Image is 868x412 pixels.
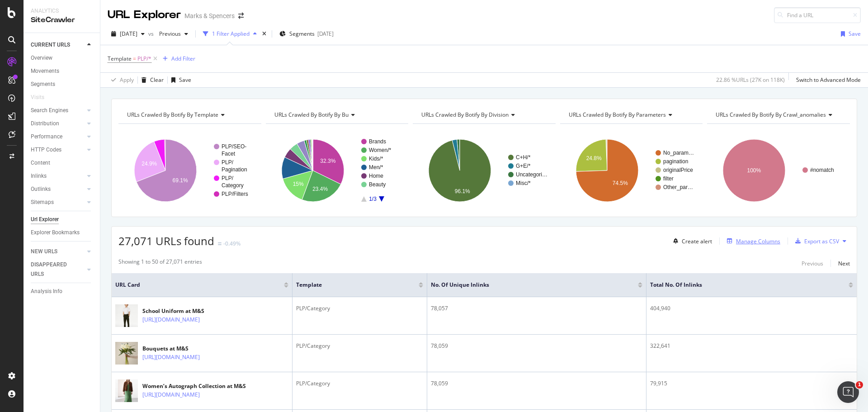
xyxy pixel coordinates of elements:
[184,11,235,20] div: Marks & Spencers
[707,131,850,210] div: A chart.
[650,379,853,388] div: 79,915
[31,106,85,115] a: Search Engines
[31,215,59,224] div: Url Explorer
[31,145,61,155] div: HTTP Codes
[31,198,54,207] div: Sitemaps
[560,131,703,210] div: A chart.
[133,55,136,62] span: =
[118,233,214,248] span: 27,071 URLs found
[222,182,244,189] text: Category
[796,76,861,84] div: Switch to Advanced Mode
[296,379,423,388] div: PLP/Category
[31,158,94,168] a: Content
[369,147,391,153] text: Women/*
[31,132,85,142] a: Performance
[837,27,861,41] button: Save
[31,158,50,168] div: Content
[31,228,80,237] div: Explorer Bookmarks
[212,30,250,38] div: 1 Filter Applied
[115,376,138,406] img: main image
[516,171,547,178] text: Uncategori…
[31,198,85,207] a: Sitemaps
[663,167,693,173] text: originalPrice
[714,108,842,122] h4: URLs Crawled By Botify By crawl_anomalies
[142,161,157,167] text: 24.9%
[179,76,191,84] div: Save
[516,180,531,186] text: Misc/*
[31,287,94,296] a: Analysis Info
[312,186,328,192] text: 23.4%
[276,27,337,41] button: Segments[DATE]
[650,281,835,289] span: Total No. of Inlinks
[156,27,192,41] button: Previous
[369,196,377,202] text: 1/3
[431,379,642,388] div: 78,059
[137,52,151,65] span: PLP/*
[569,111,666,118] span: URLs Crawled By Botify By parameters
[115,339,138,368] img: main image
[31,132,62,142] div: Performance
[274,111,349,118] span: URLs Crawled By Botify By bu
[31,228,94,237] a: Explorer Bookmarks
[156,30,181,38] span: Previous
[125,108,253,122] h4: URLs Crawled By Botify By template
[31,260,85,279] a: DISAPPEARED URLS
[142,390,200,399] a: [URL][DOMAIN_NAME]
[108,73,134,87] button: Apply
[296,281,405,289] span: Template
[31,15,93,25] div: SiteCrawler
[142,315,200,324] a: [URL][DOMAIN_NAME]
[150,76,164,84] div: Clear
[296,304,423,313] div: PLP/Category
[199,27,260,41] button: 1 Filter Applied
[802,258,823,269] button: Previous
[31,171,85,181] a: Inlinks
[31,247,57,256] div: NEW URLS
[31,93,53,102] a: Visits
[369,164,383,170] text: Men/*
[222,159,234,166] text: PLP/
[115,281,282,289] span: URL Card
[431,281,624,289] span: No. of Unique Inlinks
[369,138,386,145] text: Brands
[723,236,780,246] button: Manage Columns
[663,184,693,190] text: Other_par…
[774,7,861,23] input: Find a URL
[108,55,132,62] span: Template
[173,177,188,184] text: 69.1%
[31,119,85,128] a: Distribution
[31,53,52,63] div: Overview
[369,156,383,162] text: Kids/*
[792,234,839,248] button: Export as CSV
[455,188,470,194] text: 96.1%
[148,30,156,38] span: vs
[222,175,234,181] text: PLP/
[31,185,85,194] a: Outlinks
[837,381,859,403] iframe: Intercom live chat
[108,7,181,23] div: URL Explorer
[223,240,241,247] div: -0.49%
[369,181,386,188] text: Beauty
[266,131,409,210] svg: A chart.
[849,30,861,38] div: Save
[118,131,261,210] svg: A chart.
[320,158,335,164] text: 32.3%
[856,381,863,388] span: 1
[31,66,59,76] div: Movements
[260,29,268,38] div: times
[810,167,834,173] text: #nomatch
[670,234,712,248] button: Create alert
[31,40,70,50] div: CURRENT URLS
[682,237,712,245] div: Create alert
[31,80,55,89] div: Segments
[118,258,202,269] div: Showing 1 to 50 of 27,071 entries
[108,27,148,41] button: [DATE]
[31,40,85,50] a: CURRENT URLS
[142,345,239,353] div: Bouquets at M&S
[431,304,642,313] div: 78,057
[716,76,785,84] div: 22.86 % URLs ( 27K on 118K )
[716,111,826,118] span: URLs Crawled By Botify By crawl_anomalies
[289,30,315,38] span: Segments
